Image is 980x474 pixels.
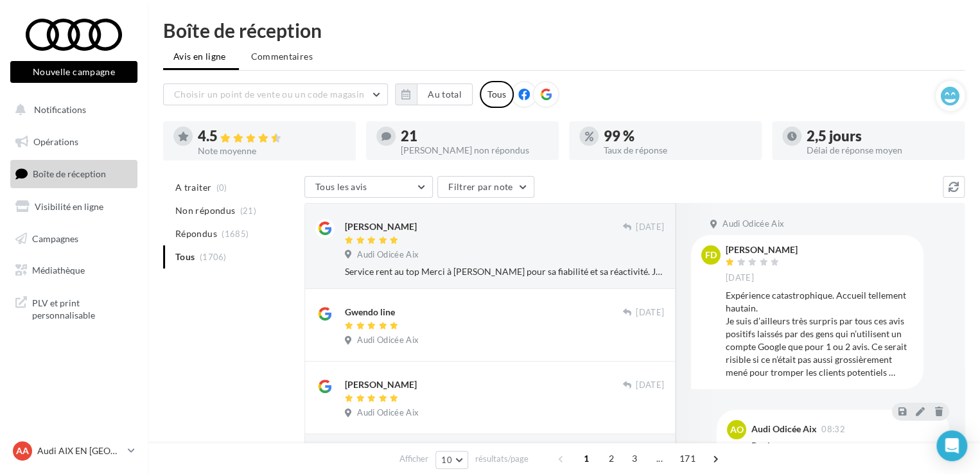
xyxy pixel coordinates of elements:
span: Répondus [175,227,217,240]
div: [PERSON_NAME] [345,220,417,233]
span: [DATE] [726,272,754,284]
div: [PERSON_NAME] [345,378,417,391]
span: ... [649,448,670,469]
button: Notifications [8,96,135,123]
span: Audi Odicée Aix [357,249,419,261]
span: Tous les avis [315,181,367,192]
span: Non répondus [175,204,235,217]
div: Note moyenne [198,146,346,155]
span: Notifications [34,104,86,115]
span: Boîte de réception [33,168,106,179]
div: 99 % [604,129,751,143]
button: Au total [395,83,473,105]
button: Filtrer par note [437,176,534,198]
span: Audi Odicée Aix [722,218,784,230]
div: 2,5 jours [807,129,954,143]
div: 21 [401,129,548,143]
span: Choisir un point de vente ou un code magasin [174,89,364,100]
span: Afficher [399,453,428,465]
div: Délai de réponse moyen [807,146,954,155]
div: Expérience catastrophique. Accueil tellement hautain. Je suis d’ailleurs très surpris par tous ce... [726,289,913,379]
a: AA Audi AIX EN [GEOGRAPHIC_DATA] [10,439,137,463]
span: (0) [216,182,227,193]
span: A traiter [175,181,211,194]
span: 3 [624,448,645,469]
span: (21) [240,206,256,216]
a: Médiathèque [8,257,140,284]
button: Nouvelle campagne [10,61,137,83]
span: 10 [441,455,452,465]
div: [PERSON_NAME] [726,245,798,254]
div: Open Intercom Messenger [936,430,967,461]
span: FD [705,249,717,261]
div: Gwendo line [345,306,395,319]
span: résultats/page [475,453,529,465]
span: Campagnes [32,233,78,243]
span: Opérations [33,136,78,147]
button: Tous les avis [304,176,433,198]
div: Audi Odicée Aix [751,425,817,434]
div: Taux de réponse [604,146,751,155]
button: Choisir un point de vente ou un code magasin [163,83,388,105]
span: PLV et print personnalisable [32,294,132,322]
span: Commentaires [251,50,313,63]
button: 10 [435,451,468,469]
p: Audi AIX EN [GEOGRAPHIC_DATA] [37,444,123,457]
button: Au total [417,83,473,105]
span: 2 [601,448,622,469]
span: Audi Odicée Aix [357,335,419,346]
span: 08:32 [821,425,845,434]
a: Opérations [8,128,140,155]
a: Visibilité en ligne [8,193,140,220]
a: Campagnes [8,225,140,252]
span: [DATE] [636,307,664,319]
span: AA [16,444,29,457]
div: Service rent au top Merci à [PERSON_NAME] pour sa fiabilité et sa réactivité. Je recommande [345,265,664,278]
span: (1685) [222,229,249,239]
span: [DATE] [636,222,664,233]
span: 171 [674,448,701,469]
span: Audi Odicée Aix [357,407,419,419]
span: [DATE] [636,380,664,391]
span: Médiathèque [32,265,85,276]
span: AO [730,423,744,436]
a: PLV et print personnalisable [8,289,140,327]
div: Boîte de réception [163,21,965,40]
div: 4.5 [198,129,346,144]
a: Boîte de réception [8,160,140,188]
div: [PERSON_NAME] non répondus [401,146,548,155]
span: 1 [576,448,597,469]
span: Visibilité en ligne [35,201,103,212]
div: Tous [480,81,514,108]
